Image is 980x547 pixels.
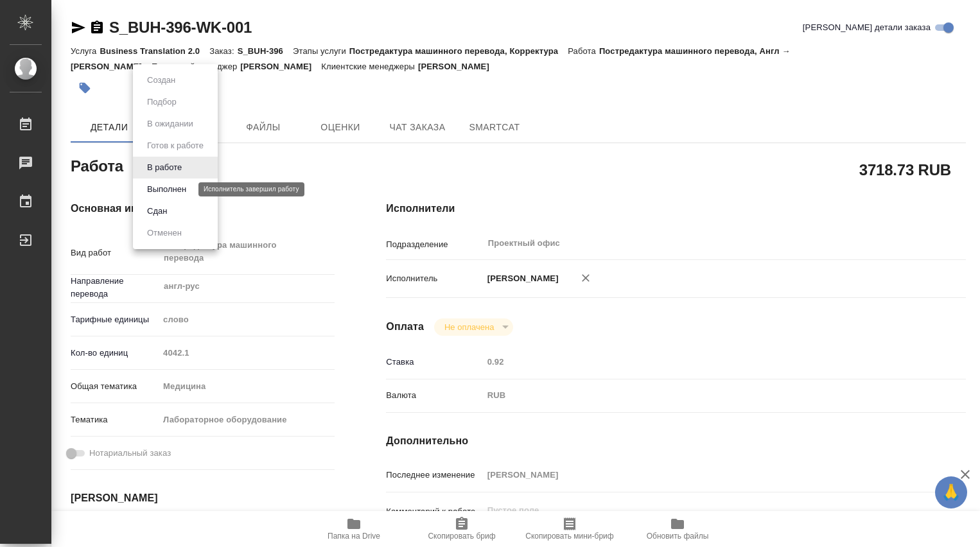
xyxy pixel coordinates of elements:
[143,204,171,218] button: Сдан
[143,182,190,196] button: Выполнен
[143,226,186,240] button: Отменен
[143,73,179,87] button: Создан
[143,139,207,153] button: Готов к работе
[143,161,186,175] button: В работе
[143,95,180,109] button: Подбор
[143,117,197,131] button: В ожидании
